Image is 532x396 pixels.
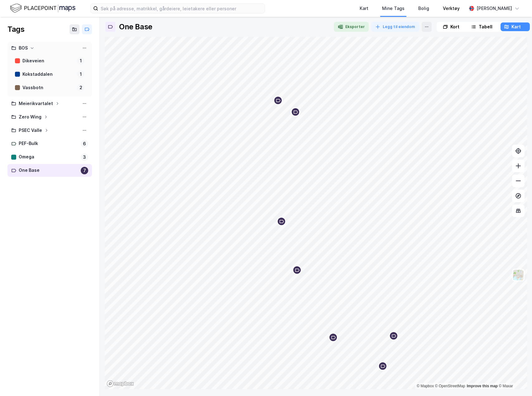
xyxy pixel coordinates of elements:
[443,5,460,12] div: Verktøy
[19,113,41,121] div: Zero Wing
[77,57,84,65] div: 1
[499,384,513,388] a: Maxar
[360,5,368,12] div: Kart
[292,265,302,275] div: Map marker
[477,5,512,12] div: [PERSON_NAME]
[7,24,24,34] div: Tags
[98,4,265,13] input: Søk på adresse, matrikkel, gårdeiere, leietakere eller personer
[291,107,300,117] div: Map marker
[435,384,465,388] a: OpenStreetMap
[7,164,92,177] a: One Base7
[19,100,53,108] div: Meierikvartalet
[119,22,152,32] div: One Base
[467,384,498,388] a: Improve this map
[277,217,286,226] div: Map marker
[334,22,369,32] button: Eksporter
[11,68,88,81] a: Kokstaddalen1
[19,44,28,52] div: BOS
[378,361,387,371] div: Map marker
[382,5,405,12] div: Mine Tags
[19,140,78,147] div: PEF-Bulk
[11,81,88,94] a: Vassbotn2
[7,137,92,150] a: PEF-Bulk6
[19,127,42,134] div: PSEC Valle
[479,23,492,31] div: Tabell
[11,55,88,67] a: Dikeveien1
[81,153,88,161] div: 3
[105,37,527,389] canvas: Map
[22,70,74,78] div: Kokstaddalen
[77,84,84,91] div: 2
[19,167,78,174] div: One Base
[7,151,92,163] a: Omega3
[273,96,283,105] div: Map marker
[81,140,88,147] div: 6
[511,23,521,31] div: Kart
[107,380,134,387] a: Mapbox homepage
[417,384,434,388] a: Mapbox
[19,153,78,161] div: Omega
[10,3,75,14] img: logo.f888ab2527a4732fd821a326f86c7f29.svg
[22,57,74,65] div: Dikeveien
[501,366,532,396] iframe: Chat Widget
[328,333,338,342] div: Map marker
[418,5,429,12] div: Bolig
[77,70,84,78] div: 1
[22,84,74,92] div: Vassbotn
[450,23,459,31] div: Kort
[81,167,88,174] div: 7
[389,331,398,340] div: Map marker
[371,22,419,32] button: Legg til eiendom
[512,269,524,281] img: Z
